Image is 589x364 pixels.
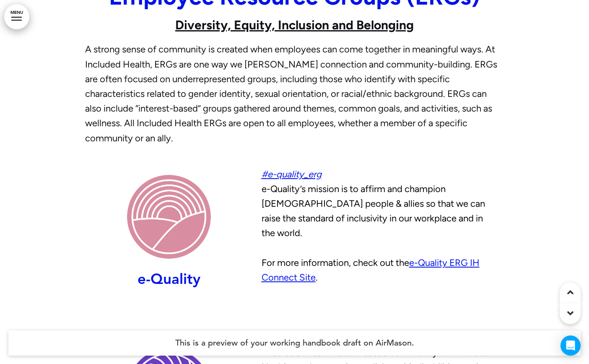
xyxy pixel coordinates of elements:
[4,4,29,29] a: MENU
[560,335,581,356] div: Open Intercom Messenger
[8,330,581,356] h4: This is a preview of your working handbook draft on AirMason.
[175,17,414,33] a: Diversity, Equity, Inclusion and Belonging
[262,167,496,285] p: e-Quality’s mission is to affirm and champion [DEMOGRAPHIC_DATA] people & allies so that we can r...
[262,169,322,180] a: #e-quality_erg
[138,270,200,288] span: e-Quality
[85,44,497,143] span: A strong sense of community is created when employees can come together in meaningful ways. At In...
[127,175,211,259] img: 1727385900601-ERG_Icons_eQuality_Badge_Reverse_v1-01.png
